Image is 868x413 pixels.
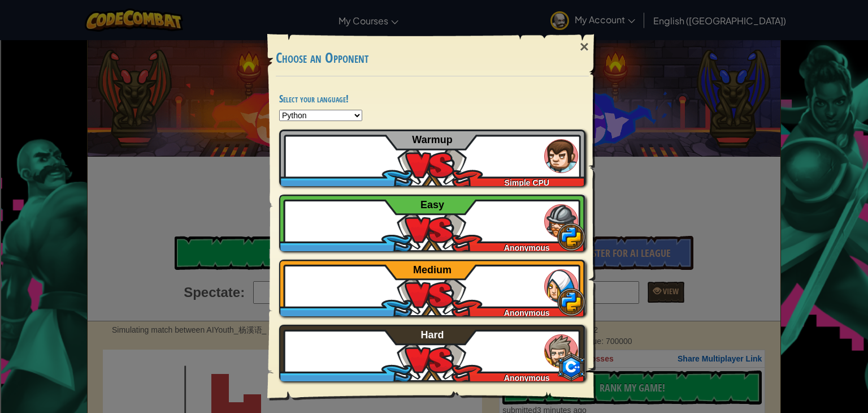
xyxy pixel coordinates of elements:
[276,50,589,66] h3: Choose an Opponent
[544,204,578,238] img: humans_ladder_easy.png
[544,139,578,173] img: humans_ladder_tutorial.png
[505,178,549,187] span: Simple CPU
[5,47,863,57] div: Move To ...
[412,134,452,145] span: Warmup
[504,308,550,317] span: Anonymous
[504,373,550,382] span: Anonymous
[279,260,585,316] a: Anonymous
[413,264,452,276] span: Medium
[5,5,236,15] div: Home
[5,15,105,27] input: Search outlines
[571,31,597,63] div: ×
[5,37,863,47] div: Sort New > Old
[421,329,444,341] span: Hard
[544,269,578,303] img: humans_ladder_medium.png
[5,57,863,67] div: Delete
[279,93,585,104] h4: Select your language!
[504,243,550,252] span: Anonymous
[544,334,578,368] img: humans_ladder_hard.png
[279,325,585,381] a: Anonymous
[5,27,863,37] div: Sort A > Z
[279,130,585,186] a: Simple CPU
[279,195,585,251] a: Anonymous
[5,78,863,88] div: Sign out
[5,67,863,78] div: Options
[420,199,444,210] span: Easy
